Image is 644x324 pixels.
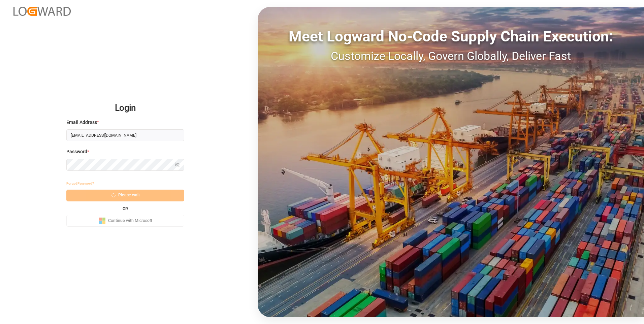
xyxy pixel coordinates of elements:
div: Meet Logward No-Code Supply Chain Execution: [258,25,644,47]
img: Logward_new_orange.png [13,7,71,16]
span: Password [66,148,87,155]
input: Enter your email [66,129,184,141]
h2: Login [66,97,184,119]
span: Email Address [66,119,97,126]
div: Customize Locally, Govern Globally, Deliver Fast [258,47,644,65]
small: OR [123,207,128,211]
